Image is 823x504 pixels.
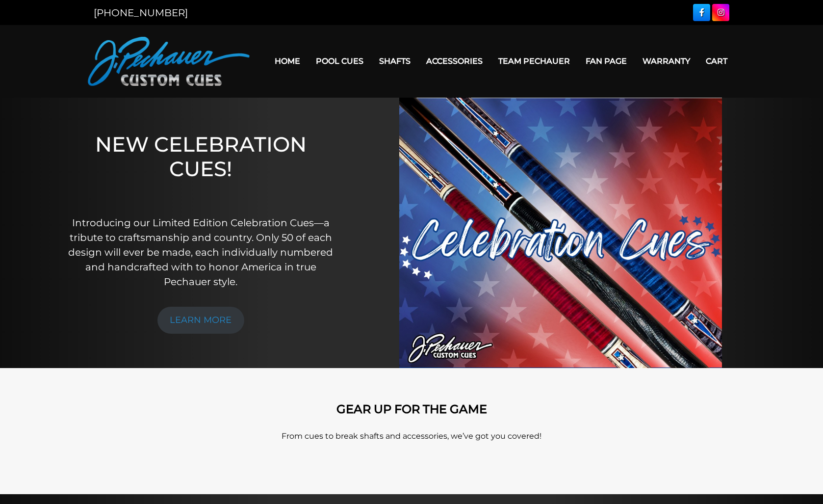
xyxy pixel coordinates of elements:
[267,49,308,74] a: Home
[336,402,487,416] strong: GEAR UP FOR THE GAME
[94,7,188,19] a: [PHONE_NUMBER]
[418,49,490,74] a: Accessories
[67,132,335,202] h1: NEW CELEBRATION CUES!
[635,49,698,74] a: Warranty
[157,307,245,334] a: LEARN MORE
[578,49,635,74] a: Fan Page
[490,49,578,74] a: Team Pechauer
[698,49,735,74] a: Cart
[132,430,691,442] p: From cues to break shafts and accessories, we’ve got you covered!
[67,215,335,289] p: Introducing our Limited Edition Celebration Cues—a tribute to craftsmanship and country. Only 50 ...
[371,49,418,74] a: Shafts
[88,37,250,86] img: Pechauer Custom Cues
[308,49,371,74] a: Pool Cues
